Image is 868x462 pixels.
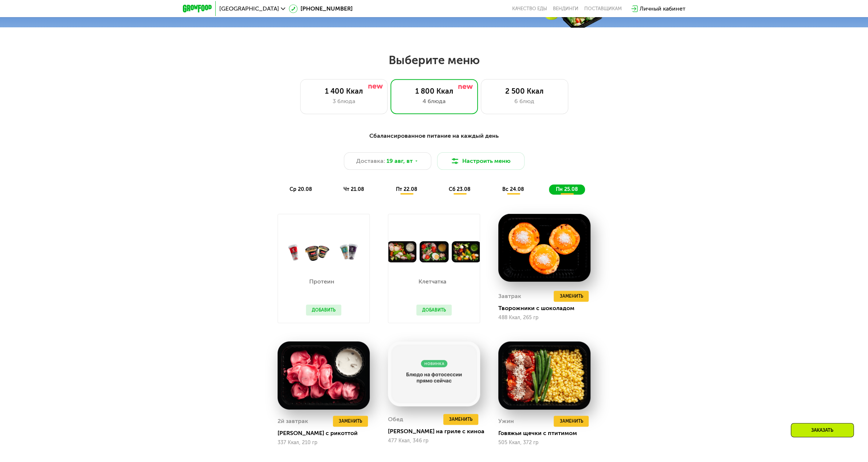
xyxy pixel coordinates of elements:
div: 6 блюд [488,97,561,106]
span: [GEOGRAPHIC_DATA] [219,6,279,12]
button: Заменить [554,416,589,427]
div: Завтрак [498,291,521,302]
button: Настроить меню [437,152,525,170]
button: Заменить [443,414,478,425]
div: 505 Ккал, 372 гр [498,440,590,446]
span: сб 23.08 [449,186,471,192]
button: Добавить [416,305,452,316]
div: 2 500 Ккал [488,87,561,95]
div: 3 блюда [308,97,380,106]
span: Заменить [339,418,362,425]
div: 488 Ккал, 265 гр [498,315,590,321]
div: Ужин [498,416,514,427]
div: [PERSON_NAME] на гриле с киноа [388,428,486,435]
span: ср 20.08 [290,186,312,192]
div: [PERSON_NAME] с рикоттой [278,430,376,437]
div: Обед [388,414,403,425]
span: Заменить [559,418,583,425]
div: Личный кабинет [640,4,686,13]
div: 337 Ккал, 210 гр [278,440,370,446]
span: Доставка: [356,157,385,165]
span: Заменить [449,416,472,423]
div: 4 блюда [398,97,470,106]
span: пн 25.08 [555,186,578,192]
span: Заменить [559,293,583,300]
h2: Выберите меню [23,53,845,67]
a: [PHONE_NUMBER] [289,4,353,13]
span: вс 24.08 [502,186,524,192]
button: Заменить [554,291,589,302]
p: Клетчатка [416,279,448,285]
div: 477 Ккал, 346 гр [388,438,480,444]
div: Говяжьи щечки с птитимом [498,430,596,437]
span: 19 авг, вт [386,157,413,165]
div: 2й завтрак [278,416,308,427]
button: Добавить [306,305,341,316]
div: Сбалансированное питание на каждый день [219,132,650,141]
div: Заказать [791,423,854,437]
span: пт 22.08 [396,186,417,192]
a: Вендинги [553,6,578,12]
button: Заменить [333,416,368,427]
p: Протеин [306,279,338,285]
a: Качество еды [512,6,547,12]
div: поставщикам [584,6,622,12]
div: 1 400 Ккал [308,87,380,95]
div: 1 800 Ккал [398,87,470,95]
div: Творожники с шоколадом [498,305,596,312]
span: чт 21.08 [343,186,364,192]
